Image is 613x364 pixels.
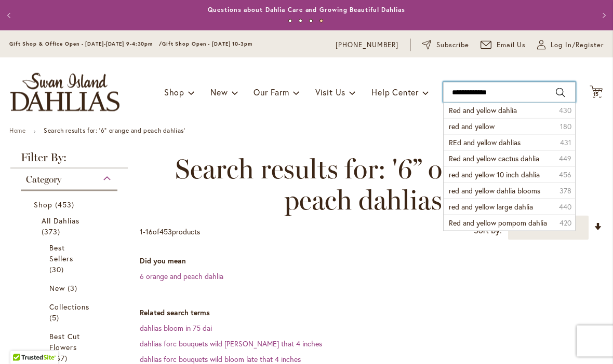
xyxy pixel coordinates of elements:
span: 420 [559,218,571,228]
a: New [49,283,91,293]
span: 449 [559,153,571,164]
span: 267 [49,353,70,363]
a: 6 orange and peach dahlia [140,271,223,281]
dt: Related search terms [140,307,603,318]
a: dahlias bloom in 75 dai [140,323,212,333]
button: 3 of 4 [309,19,313,23]
button: 1 of 4 [288,19,292,23]
span: 431 [560,137,571,148]
span: Shop [34,200,52,209]
a: Log In/Register [537,40,604,50]
span: Red and yellow pompom dahlia [449,218,547,228]
span: New [210,87,228,97]
a: dahlias forc bouquets wild bloom late that 4 inches [140,354,301,364]
a: [PHONE_NUMBER] [336,40,398,50]
a: Best Cut Flowers [49,331,91,363]
iframe: Launch Accessibility Center [8,327,37,356]
p: - of products [140,223,200,240]
span: Log In/Register [551,40,604,50]
a: Collections [49,301,91,323]
span: Best Sellers [49,243,73,263]
span: 440 [559,202,571,212]
span: Red and yellow dahlia [449,105,517,115]
button: 4 of 4 [319,19,323,23]
a: Questions about Dahlia Care and Growing Beautiful Dahlias [208,6,405,14]
a: All Dahlias [42,215,99,237]
dt: Did you mean [140,256,603,266]
a: Email Us [481,40,526,50]
span: REd and yellow dahlias [449,137,521,147]
a: Subscribe [422,40,469,50]
button: Search [556,85,565,101]
span: 5 [49,312,62,323]
span: red and yellow large dahlia [449,202,533,212]
span: 373 [42,226,63,237]
span: 1 [140,227,143,236]
span: red and yellow dahlia blooms [449,186,540,195]
a: Home [9,127,25,134]
strong: Filter By: [10,152,128,169]
span: Search results for: '6” orange and peach dahlias' [140,153,592,216]
a: store logo [10,73,119,111]
span: Gift Shop Open - [DATE] 10-3pm [162,40,252,47]
span: 453 [55,199,77,210]
span: 30 [49,264,66,275]
button: 2 of 4 [299,19,302,23]
span: All Dahlias [42,216,80,226]
span: red and yellow [449,121,495,131]
span: Category [26,174,61,185]
span: 378 [559,186,571,196]
span: Red and yellow cactus dahlia [449,153,539,163]
span: Gift Shop & Office Open - [DATE]-[DATE] 9-4:30pm / [9,40,162,47]
span: 430 [559,105,571,116]
span: Collections [49,302,90,312]
a: Best Sellers [49,242,91,275]
button: 15 [590,86,603,100]
span: Best Cut Flowers [49,331,80,352]
strong: Search results for: '6” orange and peach dahlias' [44,127,185,134]
span: Visit Us [315,87,345,97]
span: 3 [68,283,80,293]
span: Help Center [371,87,419,97]
span: Email Us [497,40,526,50]
span: New [49,283,65,293]
span: 453 [159,227,172,236]
a: Shop [34,199,107,210]
span: 15 [593,91,599,97]
span: Shop [164,87,184,97]
span: 456 [559,170,571,180]
span: Subscribe [436,40,469,50]
span: 16 [145,227,153,236]
span: Our Farm [254,87,289,97]
a: dahlias forc bouquets wild [PERSON_NAME] that 4 inches [140,339,322,348]
button: Next [592,5,613,26]
span: red and yellow 10 inch dahlia [449,170,540,179]
span: 180 [560,121,571,132]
